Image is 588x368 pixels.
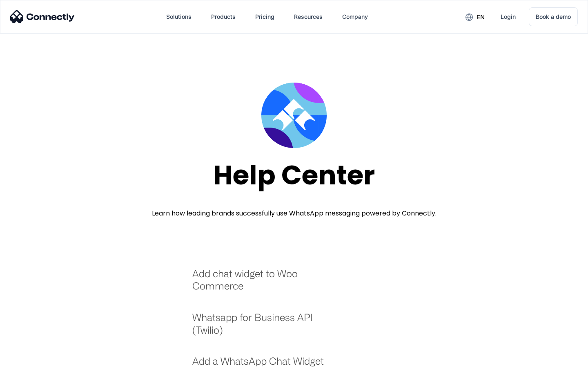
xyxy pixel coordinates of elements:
[16,354,49,365] ul: Language list
[342,11,368,22] div: Company
[152,209,437,218] div: Learn how leading brands successfully use WhatsApp messaging powered by Connectly.
[294,11,323,22] div: Resources
[192,267,335,301] a: Add chat widget to Woo Commerce
[494,7,522,27] a: Login
[8,354,49,365] aside: Language selected: English
[529,7,578,26] a: Book a demo
[501,11,516,22] div: Login
[10,10,75,23] img: Connectly Logo
[213,160,375,190] div: Help Center
[166,11,192,22] div: Solutions
[192,311,335,344] a: Whatsapp for Business API (Twilio)
[477,11,485,23] div: en
[255,11,274,22] div: Pricing
[211,11,236,22] div: Products
[249,7,281,27] a: Pricing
